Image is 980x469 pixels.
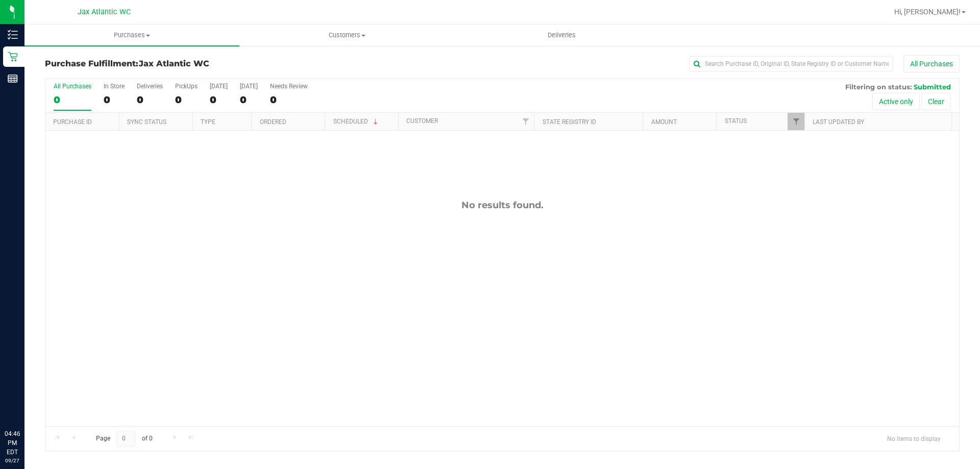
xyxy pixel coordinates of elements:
span: No items to display [879,431,949,446]
span: Customers [240,31,454,40]
a: Purchase ID [53,118,92,126]
div: [DATE] [240,83,258,90]
div: 0 [175,94,198,106]
div: 0 [104,94,125,106]
a: Filter [788,113,804,130]
span: Jax Atlantic WC [139,59,209,68]
span: Jax Atlantic WC [78,8,131,16]
span: Submitted [914,83,951,91]
button: Active only [872,93,920,110]
span: Filtering on status: [845,83,912,91]
a: Last Updated By [813,118,864,126]
a: Amount [651,118,677,126]
a: Scheduled [333,118,380,125]
div: [DATE] [210,83,228,90]
input: Search Purchase ID, Original ID, State Registry ID or Customer Name... [689,56,893,71]
div: 0 [210,94,228,106]
div: No results found. [45,200,959,211]
a: Sync Status [127,118,166,126]
p: 09/27 [5,457,20,464]
a: Type [201,118,215,126]
div: 0 [54,94,91,106]
a: Deliveries [454,24,669,46]
a: Customer [406,117,438,125]
div: All Purchases [54,83,91,90]
div: 0 [240,94,258,106]
div: Needs Review [270,83,308,90]
inline-svg: Retail [8,52,18,62]
div: 0 [270,94,308,106]
span: Hi, [PERSON_NAME]! [894,8,961,16]
button: Clear [921,93,951,110]
a: Filter [517,113,534,130]
div: PickUps [175,83,198,90]
span: Purchases [24,31,239,40]
p: 04:46 PM EDT [5,429,20,457]
a: Customers [239,24,454,46]
h3: Purchase Fulfillment: [45,59,350,68]
button: All Purchases [903,55,960,72]
div: Deliveries [137,83,163,90]
a: Ordered [260,118,286,126]
div: 0 [137,94,163,106]
inline-svg: Inventory [8,30,18,40]
a: State Registry ID [543,118,596,126]
span: Page of 0 [87,431,161,447]
iframe: Resource center [10,387,41,418]
div: In Store [104,83,125,90]
span: Deliveries [534,31,590,40]
a: Purchases [24,24,239,46]
inline-svg: Reports [8,73,18,84]
a: Status [725,117,747,125]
